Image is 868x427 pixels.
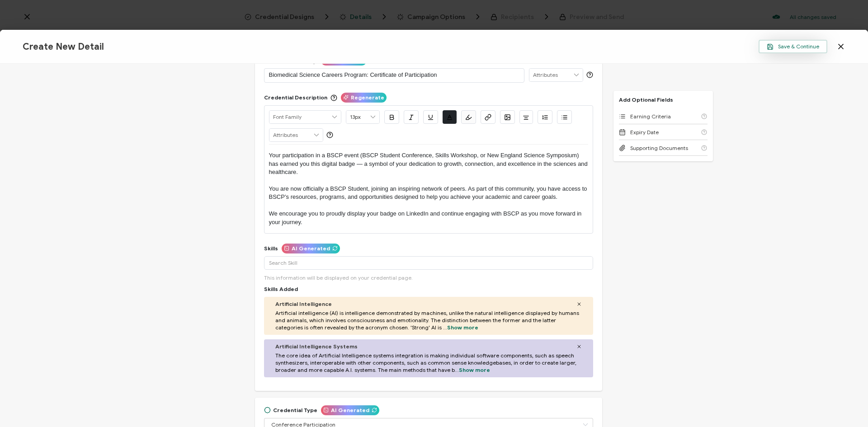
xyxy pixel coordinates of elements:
span: Artificial Intelligence [275,300,332,307]
input: Attributes [269,129,323,141]
input: Attributes [529,69,583,81]
span: Artificial intelligence (AI) is intelligence demonstrated by machines, unlike the natural intelli... [275,310,582,331]
span: Skills Added [264,286,298,292]
iframe: Chat Widget [823,384,868,427]
span: AI Generated [331,408,369,413]
div: Credential Type [264,407,379,413]
p: You are now officially a BSCP Student, joining an inspiring network of peers. As part of this com... [269,185,588,202]
span: Expiry Date [630,129,659,136]
span: Create New Detail [23,41,104,52]
p: Add Optional Fields [613,96,679,103]
p: We encourage you to proudly display your badge on LinkedIn and continue engaging with BSCP as you... [269,210,588,226]
span: This information will be displayed on your credential page. [264,274,413,281]
input: Search Skill [264,256,593,270]
div: Credential Description [264,94,387,101]
input: Font Size [346,111,379,123]
span: The core idea of Artificial Intelligence systems integration is making individual software compon... [275,352,582,374]
span: Earning Criteria [630,113,671,120]
input: Font Family [269,111,341,123]
span: AI Generated [292,246,330,251]
div: Credential Title [264,57,367,64]
span: Artificial Intelligence Systems [275,343,358,350]
p: Biomedical Science Careers Program: Certificate of Participation [269,70,519,80]
span: Supporting Documents [630,145,688,151]
p: Your participation in a BSCP event (BSCP Student Conference, Skills Workshop, or New England Scie... [269,151,588,176]
span: Show more [447,324,478,331]
button: Save & Continue [759,40,827,53]
div: Skills [264,245,340,252]
span: Regenerate [351,95,384,100]
span: Show more [459,366,490,373]
span: Save & Continue [767,43,819,50]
